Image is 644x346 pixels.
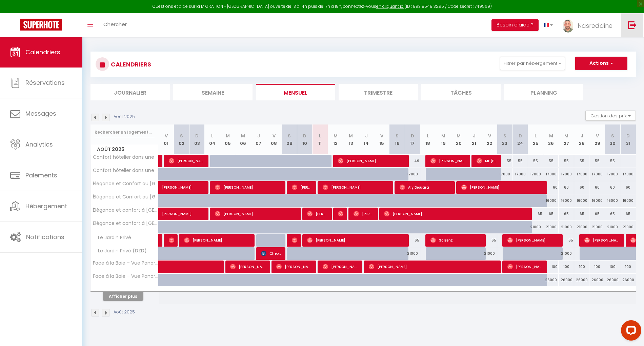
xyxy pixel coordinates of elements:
abbr: J [473,133,476,139]
span: [PERSON_NAME] [430,154,466,167]
p: Août 2025 [114,309,135,315]
div: 55 [589,155,605,167]
span: [PERSON_NAME] [584,234,620,247]
li: Planning [504,84,583,100]
span: Mr [PERSON_NAME] [477,154,497,167]
span: [PERSON_NAME] [162,177,209,190]
div: 60 [620,181,636,194]
span: Élégance et Confort au [GEOGRAPHIC_DATA] (DZD) [92,194,160,199]
abbr: J [581,133,583,139]
th: 06 [236,124,251,155]
span: Paiements [25,171,57,179]
th: 08 [266,124,281,155]
th: 02 [174,124,189,155]
th: 21 [466,124,482,155]
abbr: S [611,133,614,139]
span: Face à la Baie – Vue Panoramique DZD [92,274,160,279]
th: 25 [528,124,543,155]
span: [PERSON_NAME] [384,207,526,220]
div: 26000 [559,274,574,286]
th: 31 [620,124,636,155]
div: 60 [543,181,559,194]
div: 17000 [528,168,543,180]
div: 21000 [589,221,605,233]
div: 17000 [559,168,574,180]
h3: CALENDRIERS [109,57,151,72]
div: 100 [589,261,605,273]
li: Trimestre [339,84,418,100]
div: 17000 [405,168,420,180]
th: 12 [328,124,343,155]
div: 65 [405,234,420,247]
span: Le Jardin Privé [92,234,133,242]
div: 21000 [482,247,497,260]
abbr: V [488,133,491,139]
div: 65 [543,208,559,220]
th: 07 [251,124,266,155]
abbr: L [211,133,213,139]
button: Gestion des prix [585,111,636,121]
span: [PERSON_NAME] [507,260,543,273]
span: [PERSON_NAME] [292,234,297,247]
span: [PERSON_NAME] [307,234,404,247]
th: 20 [451,124,466,155]
abbr: L [427,133,429,139]
div: 65 [620,208,636,220]
abbr: V [596,133,599,139]
div: 16000 [574,194,589,207]
th: 10 [297,124,312,155]
span: [PERSON_NAME] [307,207,327,220]
span: [PERSON_NAME] [461,181,543,194]
abbr: M [349,133,353,139]
abbr: M [334,133,338,139]
span: Élégance et confort à [GEOGRAPHIC_DATA] (DZD) [92,221,160,226]
span: [PERSON_NAME] [215,181,281,194]
span: Août 2025 [91,145,158,154]
abbr: M [226,133,230,139]
p: Août 2025 [114,114,135,120]
th: 19 [436,124,451,155]
abbr: M [441,133,445,139]
span: Chebbah Linda [261,247,281,260]
div: 17000 [543,168,559,180]
span: Calendriers [25,48,60,56]
input: Rechercher un logement... [95,126,155,138]
div: 26000 [574,274,589,286]
div: 21000 [405,247,420,260]
div: 100 [559,261,574,273]
div: 21000 [559,247,574,260]
span: Nasreddine [578,21,612,30]
div: 21000 [528,221,543,233]
div: 26000 [589,274,605,286]
div: 55 [605,155,620,167]
div: 65 [589,208,605,220]
div: 16000 [605,194,620,207]
span: [PERSON_NAME] [162,204,209,217]
div: 100 [620,261,636,273]
img: ... [563,19,573,33]
th: 11 [313,124,328,155]
div: 55 [574,155,589,167]
abbr: D [303,133,306,139]
span: Hébergement [25,202,67,210]
span: [PERSON_NAME] [276,260,312,273]
span: Élégance et confort à [GEOGRAPHIC_DATA] [92,208,160,213]
th: 17 [405,124,420,155]
div: 55 [543,155,559,167]
li: Mensuel [256,84,335,100]
th: 29 [589,124,605,155]
span: [PERSON_NAME] [184,234,250,247]
th: 03 [189,124,204,155]
span: Notifications [26,233,64,241]
abbr: S [503,133,506,139]
th: 09 [282,124,297,155]
th: 28 [574,124,589,155]
div: 17000 [512,168,528,180]
span: [PERSON_NAME] [230,260,266,273]
abbr: J [257,133,260,139]
th: 15 [374,124,389,155]
div: 17000 [589,168,605,180]
div: 65 [528,208,543,220]
div: 17000 [497,168,512,180]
